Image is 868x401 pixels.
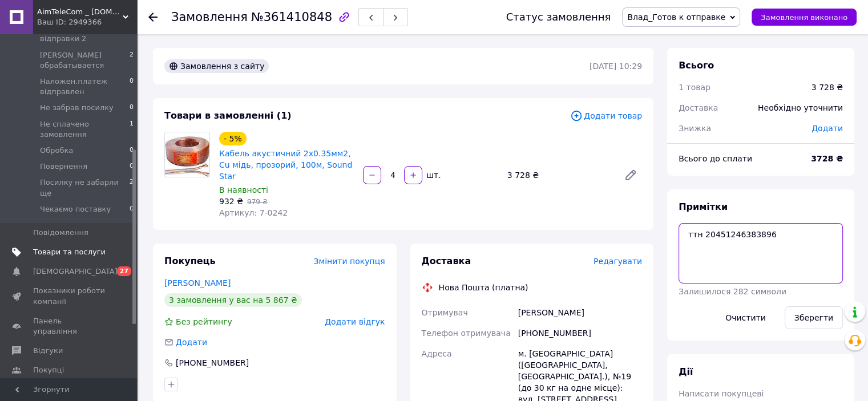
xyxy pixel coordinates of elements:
time: [DATE] 10:29 [590,62,642,71]
div: Статус замовлення [506,11,611,23]
span: 0 [130,76,134,97]
div: [PHONE_NUMBER] [516,323,644,343]
textarea: ттн 20451246383896 [679,223,843,283]
span: AimTeleCom _ www.aimtele.kiev.ua [37,7,123,17]
span: Редагувати [594,257,642,266]
div: 3 728 ₴ [812,82,843,93]
b: 3728 ₴ [811,154,843,163]
span: 2 [130,50,134,71]
span: Всього [679,60,714,71]
span: Знижка [679,124,711,133]
span: [DEMOGRAPHIC_DATA] [33,266,118,277]
div: Нова Пошта (платна) [436,282,531,293]
span: Доставка [422,256,471,266]
span: Не сплачено замовлення [40,119,130,140]
div: 3 728 ₴ [503,167,615,183]
span: Показники роботи компанії [33,286,106,306]
span: 0 [130,161,134,172]
span: Написати покупцеві [679,389,764,398]
button: Зберегти [785,306,843,329]
span: Всього до сплати [679,154,752,163]
div: [PHONE_NUMBER] [175,357,250,368]
span: Не забрав посилку [40,103,114,113]
span: Обробка [40,145,73,156]
span: Відгуки [33,346,63,356]
span: 932 ₴ [219,197,243,206]
span: 0 [130,145,134,156]
span: Додати товар [570,110,642,122]
div: Замовлення з сайту [164,59,269,73]
span: 0 [130,103,134,113]
span: Товари в замовленні (1) [164,110,292,121]
span: Влад_Готов к отправке [627,13,725,22]
span: Залишилося 282 символи [679,287,786,296]
span: Чекаємо поставку [40,204,111,214]
span: Додати [812,124,843,133]
span: 979 ₴ [247,198,268,206]
span: В наявності [219,185,268,195]
div: 3 замовлення у вас на 5 867 ₴ [164,293,302,307]
span: Товари та послуги [33,247,106,257]
span: Додати [176,338,207,347]
span: 1 [130,119,134,140]
span: Замовлення [171,10,248,24]
span: Артикул: 7-0242 [219,208,288,217]
span: 0 [130,204,134,214]
span: Повідомлення [33,228,88,238]
div: шт. [423,169,442,181]
span: Змінити покупця [314,257,385,266]
div: Повернутися назад [148,11,158,23]
span: Додати відгук [325,317,385,326]
span: Замовлення виконано [761,13,847,22]
div: Необхідно уточнити [751,95,850,120]
span: [PERSON_NAME] обрабатывается [40,50,130,71]
div: [PERSON_NAME] [516,302,644,323]
span: Повернення [40,161,87,172]
span: 2 [130,177,134,198]
span: Доставка [679,103,718,112]
span: №361410848 [251,10,332,24]
button: Очистити [716,306,776,329]
span: Наложен.платеж відправлен [40,76,130,97]
span: Телефон отримувача [422,329,511,338]
span: Отримувач [422,308,468,317]
div: - 5% [219,132,247,145]
span: 1 товар [679,83,710,92]
div: Ваш ID: 2949366 [37,17,137,27]
a: Кабель акустичний 2х0.35мм2, Cu мідь, прозорий, 100м, Sound Star [219,149,352,181]
img: Кабель акустичний 2х0.35мм2, Cu мідь, прозорий, 100м, Sound Star [165,132,209,177]
span: Без рейтингу [176,317,232,326]
span: Посилку не забарли ще [40,177,130,198]
span: Дії [679,366,693,377]
span: Адреса [422,349,452,358]
a: Редагувати [619,164,642,187]
span: Покупці [33,365,64,375]
a: [PERSON_NAME] [164,278,231,287]
span: Примітки [679,201,728,212]
span: 27 [117,266,131,276]
span: Покупець [164,256,216,266]
span: Панель управління [33,316,106,337]
button: Замовлення виконано [752,9,857,26]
